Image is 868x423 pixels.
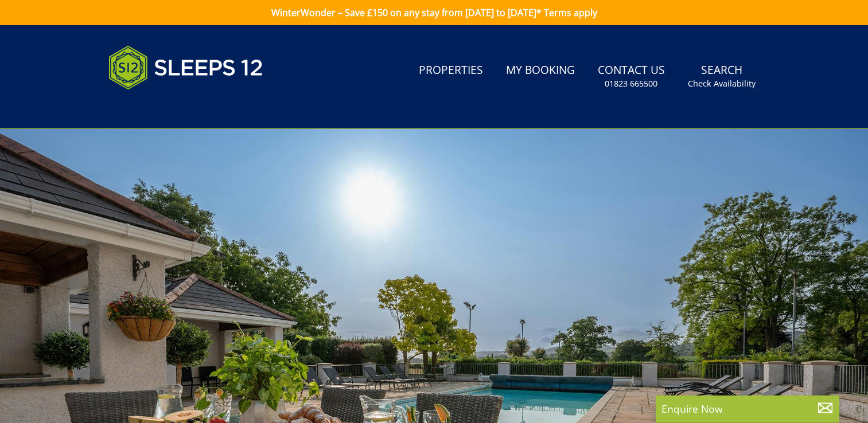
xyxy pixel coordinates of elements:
small: 01823 665500 [605,78,657,89]
img: Sleeps 12 [108,39,263,96]
small: Check Availability [688,78,756,89]
p: Enquire Now [661,401,834,416]
a: SearchCheck Availability [683,58,760,95]
a: Properties [414,58,488,84]
a: My Booking [501,58,579,84]
a: Contact Us01823 665500 [593,58,670,95]
iframe: Customer reviews powered by Trustpilot [103,103,223,113]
